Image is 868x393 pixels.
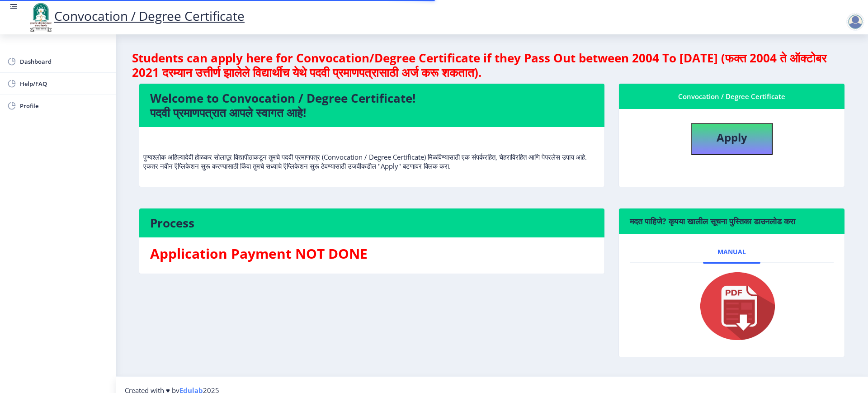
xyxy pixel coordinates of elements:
[150,216,594,230] h4: Process
[27,7,245,24] a: Convocation / Degree Certificate
[703,241,760,263] a: Manual
[717,130,747,145] b: Apply
[691,123,773,155] button: Apply
[132,51,852,80] h4: Students can apply here for Convocation/Degree Certificate if they Pass Out between 2004 To [DATE...
[687,270,777,342] img: pdf.png
[150,91,594,120] h4: Welcome to Convocation / Degree Certificate! पदवी प्रमाणपत्रात आपले स्वागत आहे!
[150,245,594,263] h3: Application Payment NOT DONE
[143,134,600,170] p: पुण्यश्लोक अहिल्यादेवी होळकर सोलापूर विद्यापीठाकडून तुमचे पदवी प्रमाणपत्र (Convocation / Degree C...
[20,78,108,89] span: Help/FAQ
[20,56,108,67] span: Dashboard
[717,248,746,256] span: Manual
[20,100,108,111] span: Profile
[27,2,54,33] img: logo
[630,216,834,227] h6: मदत पाहिजे? कृपया खालील सूचना पुस्तिका डाउनलोड करा
[630,91,834,102] div: Convocation / Degree Certificate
